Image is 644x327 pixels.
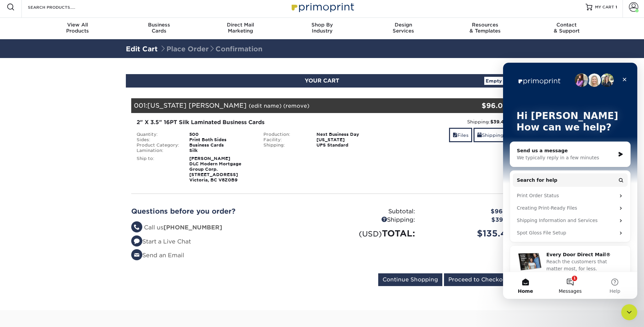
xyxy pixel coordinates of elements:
div: 001: [131,98,449,113]
span: Contact [526,22,607,28]
div: Ship to: [132,156,185,183]
div: Production: [258,132,311,137]
iframe: Intercom live chat [621,304,637,320]
h2: Questions before you order? [131,207,317,215]
strong: [PHONE_NUMBER] [163,224,222,231]
input: SEARCH PRODUCTS..... [27,3,93,11]
a: Send an Email [131,252,184,259]
div: $135.40 [420,227,518,240]
div: Services [363,22,444,34]
div: Silk [184,148,258,153]
span: Resources [444,22,526,28]
div: Lamination: [132,148,185,153]
a: Edit Cart [126,45,158,53]
div: Industry [281,22,363,34]
div: Shipping: [322,216,420,224]
a: Shipping [474,128,507,142]
a: View AllProducts [37,18,118,39]
a: (edit name) [249,103,282,109]
div: 2" X 3.5" 16PT Silk Laminated Business Cards [137,118,381,126]
a: Resources& Templates [444,18,526,39]
span: YOUR CART [305,77,339,84]
div: TOTAL: [322,227,420,240]
span: files [453,132,457,138]
div: Quantity: [132,132,185,137]
span: 1 [615,5,617,9]
div: & Support [526,22,607,34]
a: Files [449,128,472,142]
input: Continue Shopping [378,273,442,286]
div: Products [37,22,118,34]
a: (remove) [283,103,309,109]
div: $96.00 [420,207,518,216]
div: Product Category: [132,143,185,148]
div: UPS Standard [311,143,386,148]
div: Marketing [200,22,281,34]
span: Design [363,22,444,28]
a: Contact& Support [526,18,607,39]
li: Call us [131,223,317,232]
span: Shop By [281,22,363,28]
span: MY CART [595,4,614,10]
div: Print Both Sides [184,137,258,143]
a: BusinessCards [118,18,200,39]
a: DesignServices [363,18,444,39]
div: Subtotal: [322,207,420,216]
span: Place Order Confirmation [160,45,262,53]
strong: [PERSON_NAME] DLC Modern Mortgage Group Corp. [STREET_ADDRESS] Victoria, BC V8Z0B9 [189,156,241,182]
div: 500 [184,132,258,137]
div: Shipping: [258,143,311,148]
small: (USD) [359,229,382,238]
iframe: Intercom live chat [503,63,637,299]
a: Direct MailMarketing [200,18,281,39]
div: Cards [118,22,200,34]
a: Empty Cart [484,77,515,85]
span: Business [118,22,200,28]
span: Direct Mail [200,22,281,28]
a: Start a Live Chat [131,238,191,245]
div: & Templates [444,22,526,34]
div: [US_STATE] [311,137,386,143]
a: Shop ByIndustry [281,18,363,39]
div: Next Business Day [311,132,386,137]
div: $39.40 [420,216,518,224]
input: Proceed to Checkout [444,273,513,286]
span: [US_STATE] [PERSON_NAME] [147,102,247,109]
div: Shipping: [391,118,508,125]
span: shipping [477,132,482,138]
div: Business Cards [184,143,258,148]
strong: $39.40 [490,119,507,124]
div: $96.00 [449,101,508,111]
span: View All [37,22,118,28]
div: Facility: [258,137,311,143]
div: Sides: [132,137,185,143]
